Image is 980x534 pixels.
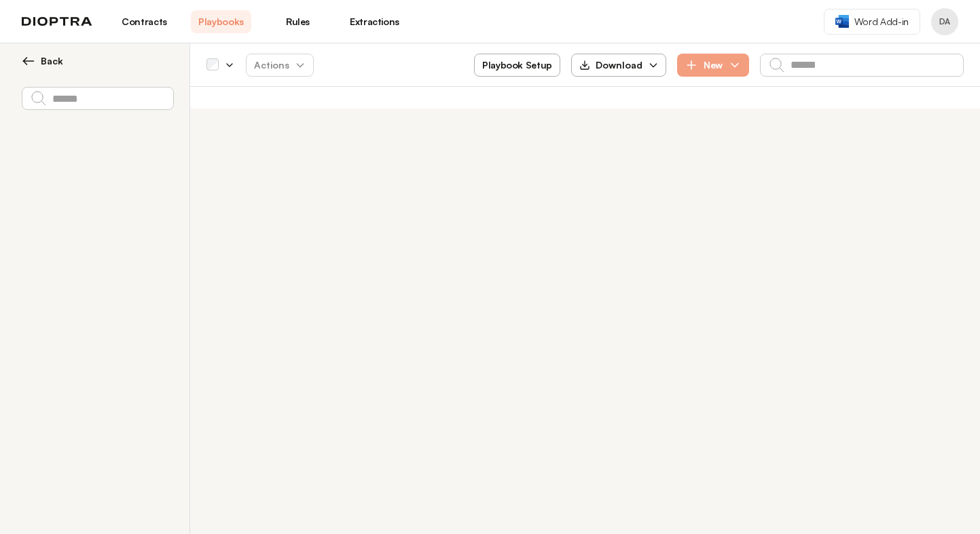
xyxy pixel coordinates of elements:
[854,15,909,28] span: Word Add-in
[474,54,560,77] button: Playbook Setup
[22,54,173,68] button: Back
[206,59,219,71] div: Select all
[344,10,405,33] a: Extractions
[114,10,175,33] a: Contracts
[41,54,63,68] span: Back
[268,10,328,33] a: Rules
[22,54,35,68] img: left arrow
[677,54,749,77] button: New
[246,54,314,77] button: Actions
[22,17,92,26] img: logo
[243,53,316,77] span: Actions
[571,54,666,77] button: Download
[835,15,849,28] img: word
[931,8,958,35] button: Profile menu
[191,10,251,33] a: Playbooks
[824,9,920,35] a: Word Add-in
[579,58,642,72] div: Download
